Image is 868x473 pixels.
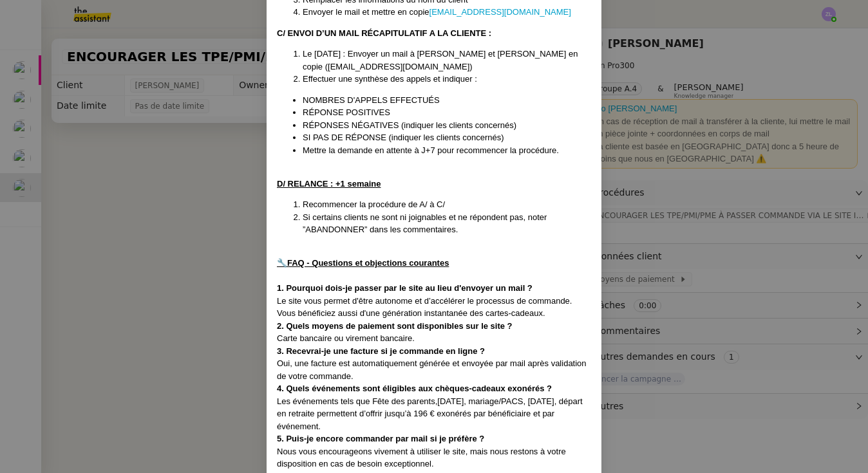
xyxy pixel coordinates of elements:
[277,447,566,469] span: Nous vous encourageons vivement à utiliser le site, mais nous restons à votre disposition en cas ...
[277,396,583,431] span: Les événements tels que Fête des parents,[DATE], mariage/PACS, [DATE], départ en retraite permett...
[303,120,516,130] span: RÉPONSES NÉGATIVES (indiquer les clients concernés)
[277,434,484,443] strong: 5. Puis-je encore commander par mail si je préfère ?
[277,179,381,189] u: D/ RELANCE : +1 semaine
[303,212,547,235] span: Si certains clients ne sont ni joignables et ne répondent pas, noter ”ABANDONNER” dans les commen...
[303,107,390,117] span: RÉPONSE POSITIVES
[429,7,571,17] a: [EMAIL_ADDRESS][DOMAIN_NAME]
[277,358,587,381] span: Oui, une facture est automatiquement générée et envoyée par mail après validation de votre commande.
[303,199,445,209] span: Recommencer la procédure de A/ à C/
[277,321,513,331] strong: 2. Quels moyens de paiement sont disponibles sur le site ?
[277,384,552,393] strong: 4. Quels événements sont éligibles aux chèques-cadeaux exonérés ?
[277,258,449,268] u: 🔧FAQ - Questions et objections courantes
[277,296,572,319] span: Le site vous permet d'être autonome et d’accélérer le processus de commande. Vous bénéficiez auss...
[303,133,504,142] span: SI PAS DE RÉPONSE (indiquer les clients concernés)
[303,145,559,155] span: Mettre la demande en attente à J+7 pour recommencer la procédure.
[277,333,415,343] span: Carte bancaire ou virement bancaire.
[277,346,485,356] strong: 3. Recevrai-je une facture si je commande en ligne ?
[277,28,491,38] strong: C/ ENVOI D’UN MAIL RÉCAPITULATIF A LA CLIENTE :
[303,49,578,71] span: Le [DATE] : Envoyer un mail à [PERSON_NAME] et [PERSON_NAME] en copie ([EMAIL_ADDRESS][DOMAIN_NAME])
[277,283,533,293] strong: 1. Pourquoi dois-je passer par le site au lieu d'envoyer un mail ?
[303,95,440,105] span: NOMBRES D'APPELS EFFECTUÉS
[303,7,429,17] span: Envoyer le mail et mettre en copie
[303,74,477,84] span: Effectuer une synthèse des appels et indiquer :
